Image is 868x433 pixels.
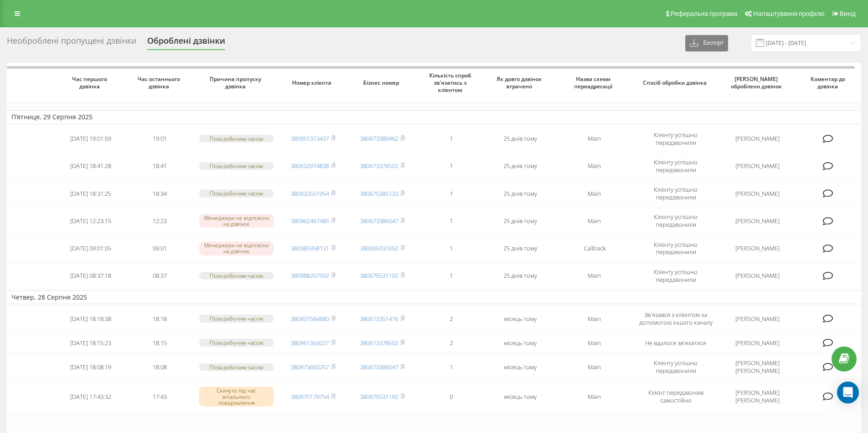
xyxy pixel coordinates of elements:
[837,382,859,403] div: Open Intercom Messenger
[360,217,398,225] a: 380673386047
[486,208,555,234] td: 25 днів тому
[634,181,718,206] td: Клієнту успішно передзвонили
[360,134,398,143] a: 380673389462
[291,244,329,252] a: 380985958131
[424,72,478,93] span: Кількість спроб зв'язатись з клієнтом
[199,272,274,280] div: Поза робочим часом
[199,241,274,255] div: Менеджери не відповіли на дзвінок
[555,263,634,289] td: Main
[416,126,486,152] td: 1
[291,363,329,371] a: 380973600257
[718,263,797,289] td: [PERSON_NAME]
[753,10,824,17] span: Налаштування профілю
[555,333,634,352] td: Main
[685,35,728,51] button: Експорт
[199,189,274,197] div: Поза робочим часом
[642,79,710,87] span: Спосіб обробки дзвінка
[125,354,195,380] td: 18:08
[360,189,398,198] a: 380675385133
[486,306,555,331] td: місяць тому
[416,263,486,289] td: 1
[147,36,225,50] div: Оброблені дзвінки
[416,153,486,179] td: 1
[563,76,626,90] span: Назва схеми переадресації
[360,363,398,371] a: 380673386047
[486,235,555,261] td: 25 днів тому
[56,306,125,331] td: [DATE] 18:18:38
[718,181,797,206] td: [PERSON_NAME]
[718,306,797,331] td: [PERSON_NAME]
[634,263,718,289] td: Клієнту успішно передзвонили
[125,181,195,206] td: 18:34
[840,10,856,17] span: Вихід
[125,235,195,261] td: 09:01
[199,363,274,371] div: Поза робочим часом
[555,306,634,331] td: Main
[555,181,634,206] td: Main
[416,208,486,234] td: 1
[291,392,329,401] a: 380970179754
[56,126,125,152] td: [DATE] 19:01:59
[555,208,634,234] td: Main
[486,382,555,412] td: місяць тому
[360,244,398,252] a: 380665031650
[639,311,713,326] span: Зв'язався з клієнтом за допомогою іншого каналу
[203,76,270,90] span: Причина пропуску дзвінка
[64,76,118,90] span: Час першого дзвінка
[718,153,797,179] td: [PERSON_NAME]
[125,208,195,234] td: 12:23
[555,153,634,179] td: Main
[634,153,718,179] td: Клієнту успішно передзвонили
[125,382,195,412] td: 17:43
[286,79,340,87] span: Номер клієнта
[718,126,797,152] td: [PERSON_NAME]
[355,79,409,87] span: Бізнес номер
[291,271,329,280] a: 380988207592
[486,354,555,380] td: місяць тому
[199,315,274,322] div: Поза робочим часом
[804,76,854,90] span: Коментар до дзвінка
[634,235,718,261] td: Клієнту успішно передзвонили
[726,76,789,90] span: [PERSON_NAME] оброблено дзвінок
[416,306,486,331] td: 2
[416,354,486,380] td: 1
[125,306,195,331] td: 18:18
[645,339,706,347] span: Не вдалося зв'язатися
[555,126,634,152] td: Main
[486,126,555,152] td: 25 днів тому
[291,189,329,198] a: 380933551954
[555,382,634,412] td: Main
[125,126,195,152] td: 19:01
[360,339,398,347] a: 380673378502
[291,339,329,347] a: 380961356027
[360,271,398,280] a: 380675531192
[718,354,797,380] td: [PERSON_NAME] [PERSON_NAME]
[199,162,274,170] div: Поза робочим часом
[291,134,329,143] a: 380951313437
[634,382,718,412] td: Клієнт передзвонив самостійно
[486,263,555,289] td: 25 днів тому
[360,315,398,323] a: 380673351476
[56,208,125,234] td: [DATE] 12:23:15
[291,217,329,225] a: 380962467485
[199,135,274,143] div: Поза робочим часом
[486,153,555,179] td: 25 днів тому
[7,36,136,50] div: Необроблені пропущені дзвінки
[486,333,555,352] td: місяць тому
[125,263,195,289] td: 08:37
[416,181,486,206] td: 1
[56,382,125,412] td: [DATE] 17:43:32
[199,339,274,346] div: Поза робочим часом
[634,208,718,234] td: Клієнту успішно передзвонили
[360,392,398,401] a: 380675531192
[416,382,486,412] td: 0
[56,235,125,261] td: [DATE] 09:01:05
[199,214,274,228] div: Менеджери не відповіли на дзвінок
[133,76,187,90] span: Час останнього дзвінка
[493,76,548,90] span: Як довго дзвінок втрачено
[555,354,634,380] td: Main
[416,333,486,352] td: 2
[7,110,861,124] td: П’ятниця, 29 Серпня 2025
[718,382,797,412] td: [PERSON_NAME] [PERSON_NAME]
[486,181,555,206] td: 25 днів тому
